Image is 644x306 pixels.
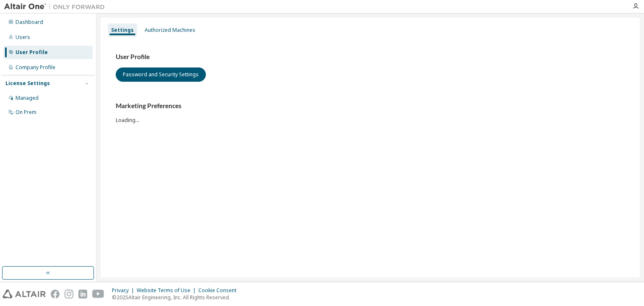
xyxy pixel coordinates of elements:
h3: Marketing Preferences [116,102,625,110]
div: On Prem [16,109,36,116]
img: Altair One [4,3,109,11]
img: altair_logo.svg [3,290,46,298]
div: Cookie Consent [198,287,241,294]
div: License Settings [5,80,50,87]
div: Company Profile [16,64,55,71]
div: Loading... [116,102,625,123]
div: Dashboard [16,19,43,26]
div: Privacy [112,287,137,294]
div: User Profile [16,49,48,56]
img: linkedin.svg [78,290,87,298]
h3: User Profile [116,53,625,61]
img: instagram.svg [65,290,73,298]
div: Users [16,34,30,41]
img: facebook.svg [51,290,60,298]
div: Managed [16,95,39,101]
p: © 2025 Altair Engineering, Inc. All Rights Reserved. [112,294,241,301]
div: Settings [111,27,134,34]
div: Authorized Machines [145,27,195,34]
button: Password and Security Settings [116,67,206,82]
div: Website Terms of Use [137,287,198,294]
img: youtube.svg [92,290,104,298]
